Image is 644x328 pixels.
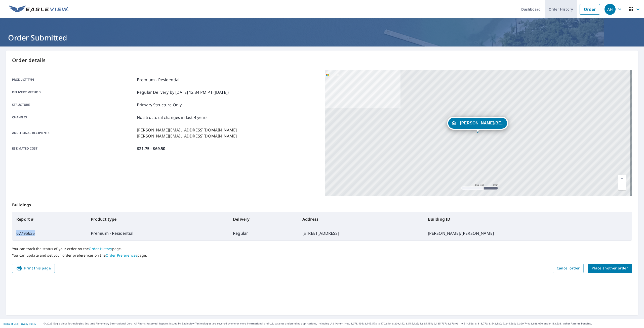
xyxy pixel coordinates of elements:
a: Order [580,4,600,15]
p: $21.75 - $69.50 [137,146,165,152]
th: Delivery [229,212,298,226]
p: Changes [12,114,135,120]
p: Structure [12,102,135,108]
span: Print this page [16,265,51,271]
th: Address [298,212,424,226]
a: Privacy Policy [20,322,36,325]
p: Additional recipients [12,127,135,139]
td: [STREET_ADDRESS] [298,226,424,240]
p: Premium - Residential [137,77,179,83]
button: Cancel order [553,264,584,273]
button: Print this page [12,264,55,273]
img: EV Logo [9,6,68,13]
p: Estimated cost [12,146,135,152]
p: Buildings [12,196,632,212]
th: Product type [87,212,229,226]
p: [PERSON_NAME][EMAIL_ADDRESS][DOMAIN_NAME] [137,127,237,133]
a: Current Level 17, Zoom Out [618,182,626,190]
th: Report # [12,212,87,226]
p: Regular Delivery by [DATE] 12:34 PM PT ([DATE]) [137,89,229,95]
button: Place another order [588,264,632,273]
p: Primary Structure Only [137,102,182,108]
span: [PERSON_NAME]/BE... [460,121,505,125]
p: © 2025 Eagle View Technologies, Inc. and Pictometry International Corp. All Rights Reserved. Repo... [44,322,641,325]
td: Regular [229,226,298,240]
span: Place another order [592,265,628,271]
a: Order History [89,246,112,251]
p: Delivery method [12,89,135,95]
p: Order details [12,57,632,64]
a: Terms of Use [3,322,18,325]
td: 67795635 [12,226,87,240]
a: Current Level 17, Zoom In [618,175,626,182]
h1: Order Submitted [6,32,638,43]
td: [PERSON_NAME]/[PERSON_NAME] [424,226,632,240]
p: You can update and set your order preferences on the page. [12,253,632,258]
div: Dropped pin, building MICHAEL/BERNADETTE COWAN, Residential property, 52538 Stag Ridge Dr Macomb,... [447,117,508,132]
td: Premium - Residential [87,226,229,240]
th: Building ID [424,212,632,226]
p: You can track the status of your order on the page. [12,247,632,251]
span: Cancel order [557,265,580,271]
p: | [3,322,36,325]
p: [PERSON_NAME][EMAIL_ADDRESS][DOMAIN_NAME] [137,133,237,139]
p: Product type [12,77,135,83]
a: Order Preferences [106,253,137,258]
p: No structural changes in last 4 years [137,114,208,120]
div: AH [605,4,616,15]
